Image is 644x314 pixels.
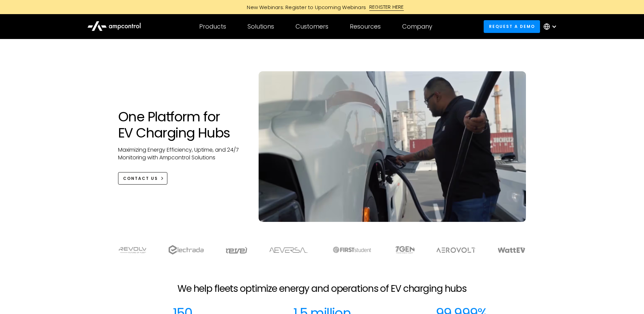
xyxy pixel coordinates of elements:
div: Solutions [248,23,274,30]
img: Aerovolt Logo [436,247,476,253]
div: Customers [296,23,328,30]
a: New Webinars: Register to Upcoming WebinarsREGISTER HERE [171,3,473,11]
div: New Webinars: Register to Upcoming Webinars [240,4,369,11]
div: Products [199,23,226,30]
p: Maximizing Energy Efficiency, Uptime, and 24/7 Monitoring with Ampcontrol Solutions [118,146,245,161]
h1: One Platform for EV Charging Hubs [118,109,245,141]
div: Resources [350,23,381,30]
div: Company [402,23,432,30]
h2: We help fleets optimize energy and operations of EV charging hubs [177,283,467,295]
img: electrada logo [168,245,204,254]
div: CONTACT US [123,175,158,182]
a: CONTACT US [118,172,167,185]
div: REGISTER HERE [369,3,404,11]
img: WattEV logo [497,247,526,253]
a: Request a demo [484,20,540,33]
